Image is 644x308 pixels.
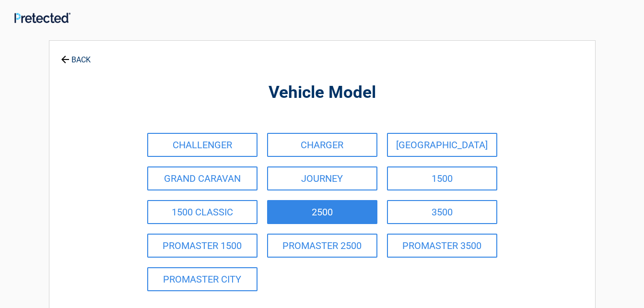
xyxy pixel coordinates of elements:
a: PROMASTER 3500 [387,234,497,258]
a: JOURNEY [267,166,377,190]
a: 1500 [387,166,497,190]
a: PROMASTER CITY [147,267,258,291]
a: PROMASTER 1500 [147,234,258,258]
a: 2500 [267,200,377,224]
a: [GEOGRAPHIC_DATA] [387,133,497,157]
a: CHALLENGER [147,133,258,157]
a: 3500 [387,200,497,224]
a: PROMASTER 2500 [267,234,377,258]
a: CHARGER [267,133,377,157]
img: Main Logo [14,12,70,23]
a: BACK [59,47,93,64]
h2: Vehicle Model [102,82,542,104]
a: 1500 CLASSIC [147,200,258,224]
a: GRAND CARAVAN [147,166,258,190]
